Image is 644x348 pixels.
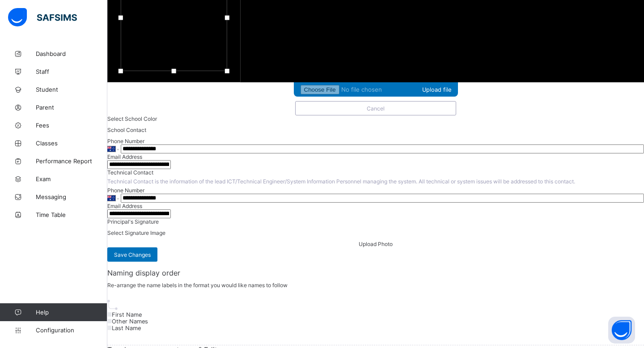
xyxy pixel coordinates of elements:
span: Upload file [422,86,451,93]
span: Re-arrange the name labels in the format you would like names to follow [107,282,644,289]
span: Select School Color [107,115,157,122]
span: Exam [36,175,107,182]
label: Phone Number [107,138,144,144]
div: Principal's Signature [107,218,644,247]
span: Classes [36,140,107,147]
span: Performance Report [36,157,107,165]
span: Last Name [112,325,141,331]
span: First Name [112,311,142,318]
span: Save Changes [114,251,151,258]
span: Naming display order [107,268,644,277]
span: Cancel [302,105,449,112]
span: Other Names [112,318,148,325]
span: School Contact [107,127,146,133]
div: Technical Contact [107,169,644,218]
button: Open asap [608,317,635,344]
label: Email Address [107,153,142,160]
div: Last Name [107,325,644,331]
div: First Name [107,311,644,318]
img: drag.9e2328f5c9ddb05d52d4b19684d164eb.svg [107,319,112,323]
span: Time Table [36,211,107,218]
span: Select Signature Image [107,229,165,236]
label: Email Address [107,203,142,209]
img: safsims [8,8,77,27]
span: Configuration [36,327,107,334]
span: Help [36,309,107,316]
img: drag.9e2328f5c9ddb05d52d4b19684d164eb.svg [107,326,112,330]
span: Parent [36,104,107,111]
div: School Contact [107,127,644,169]
span: Staff [36,68,107,75]
img: pointer.7d5efa4dba55a2dde3e22c45d215a0de.svg [107,300,118,310]
img: drag.9e2328f5c9ddb05d52d4b19684d164eb.svg [107,312,112,317]
span: Technical Contact is the information of the lead ICT/Technical Engineer/System Information Person... [107,178,575,185]
div: Other Names [107,318,644,325]
span: Fees [36,122,107,129]
span: Technical Contact [107,169,153,176]
label: Phone Number [107,187,144,194]
span: Principal's Signature [107,218,159,225]
span: Upload Photo [359,241,393,247]
span: Student [36,86,107,93]
span: Messaging [36,193,107,200]
span: Dashboard [36,50,107,57]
